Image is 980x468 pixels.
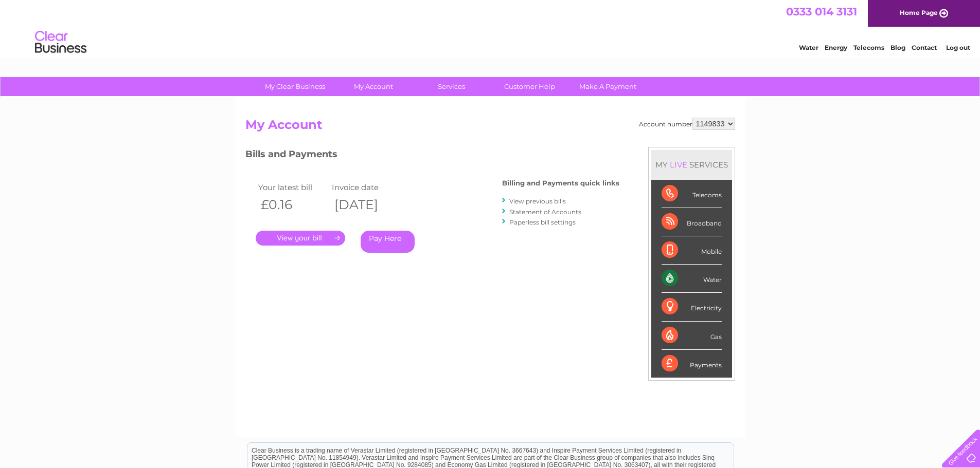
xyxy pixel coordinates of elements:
[639,118,735,130] div: Account number
[34,27,87,58] img: logo.png
[912,44,937,51] a: Contact
[509,197,566,205] a: View previous bills
[245,118,735,137] h2: My Account
[786,5,857,18] a: 0333 014 3131
[253,77,337,96] a: My Clear Business
[890,44,905,51] a: Blog
[361,231,415,253] a: Pay Here
[662,208,722,236] div: Broadband
[256,194,330,215] th: £0.16
[662,350,722,378] div: Payments
[502,179,619,187] h4: Billing and Payments quick links
[662,265,722,293] div: Water
[662,322,722,350] div: Gas
[662,293,722,321] div: Electricity
[799,44,818,51] a: Water
[256,231,345,246] a: .
[329,194,403,215] th: [DATE]
[409,77,494,96] a: Services
[329,180,403,194] td: Invoice date
[662,180,722,208] div: Telecoms
[651,150,732,179] div: MY SERVICES
[487,77,572,96] a: Customer Help
[247,6,734,50] div: Clear Business is a trading name of Verastar Limited (registered in [GEOGRAPHIC_DATA] No. 3667643...
[245,147,619,165] h3: Bills and Payments
[256,180,330,194] td: Your latest bill
[853,44,884,51] a: Telecoms
[509,218,576,226] a: Paperless bill settings
[662,236,722,265] div: Mobile
[565,77,650,96] a: Make A Payment
[509,208,581,216] a: Statement of Accounts
[668,160,689,170] div: LIVE
[946,44,970,51] a: Log out
[825,44,847,51] a: Energy
[331,77,416,96] a: My Account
